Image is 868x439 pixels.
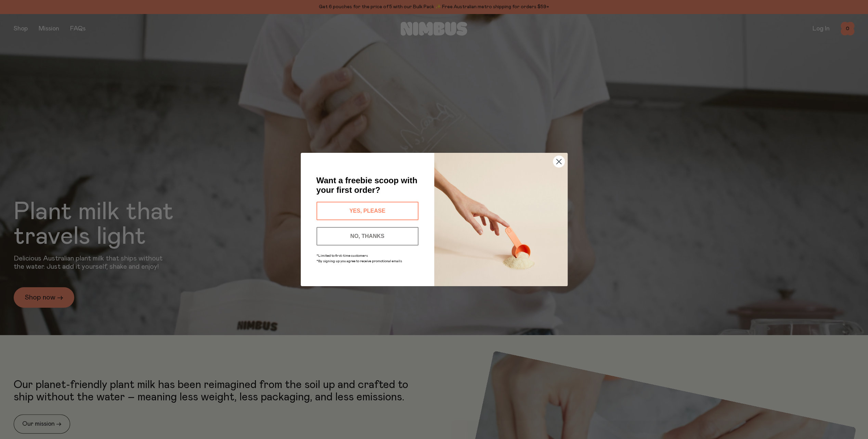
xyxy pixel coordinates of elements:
[316,227,418,245] button: NO, THANKS
[316,260,402,263] span: *By signing up you agree to receive promotional emails
[316,176,417,195] span: Want a freebie scoop with your first order?
[434,153,568,286] img: c0d45117-8e62-4a02-9742-374a5db49d45.jpeg
[316,202,418,220] button: YES, PLEASE
[553,156,565,168] button: Close dialog
[316,254,368,257] span: *Limited to first-time customers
